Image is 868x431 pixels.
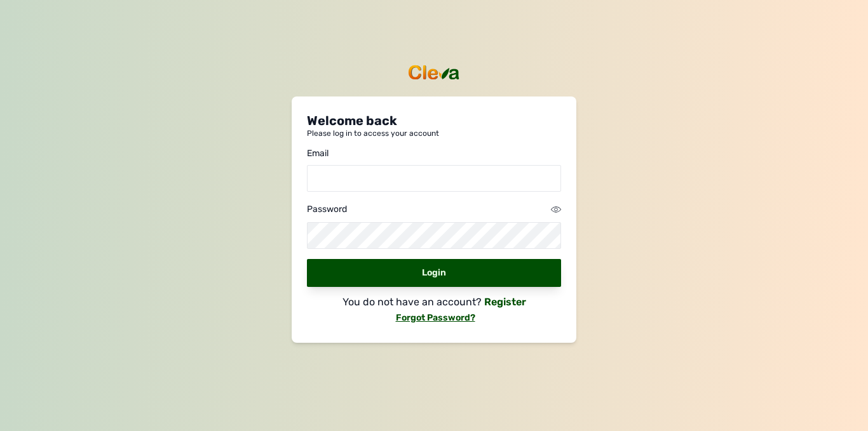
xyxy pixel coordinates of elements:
[307,112,561,129] p: Welcome back
[406,63,462,81] img: cleva_logo.png
[307,147,561,160] div: Email
[307,203,347,216] div: Password
[342,295,482,310] p: You do not have an account?
[482,296,526,308] a: Register
[393,312,475,323] a: Forgot Password?
[307,129,561,137] p: Please log in to access your account
[307,259,561,287] div: Login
